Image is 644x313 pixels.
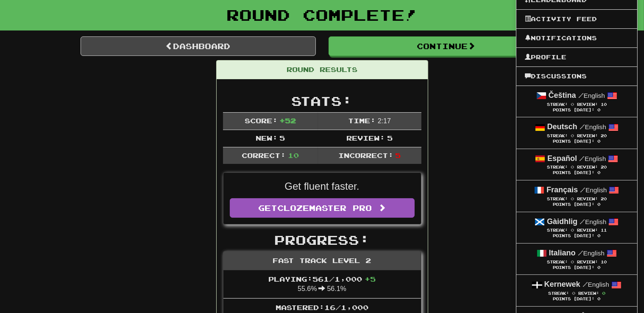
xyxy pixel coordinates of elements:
span: Review: [346,134,385,142]
span: 20 [601,165,607,169]
div: Round Results [217,61,428,79]
span: Review: [577,133,598,138]
span: + 5 [365,275,376,283]
span: Review: [577,102,598,107]
span: 11 [601,228,607,233]
span: Incorrect: [338,151,393,159]
small: English [583,281,609,288]
span: Clozemaster Pro [277,203,372,213]
span: 20 [601,133,607,138]
span: Score: [245,116,278,125]
span: 5 [387,134,393,142]
a: GetClozemaster Pro [230,198,415,218]
span: 5 [279,134,285,142]
li: 55.6% 56.1% [223,270,421,299]
span: 0 [571,164,574,169]
span: / [583,280,588,288]
span: Review: [577,197,598,201]
span: 20 [601,197,607,201]
span: 0 [571,133,574,138]
h1: Round Complete! [3,6,641,23]
strong: Français [546,186,578,194]
span: 5 [395,151,401,159]
a: Notifications [516,33,637,44]
div: Points [DATE]: 0 [525,108,629,113]
strong: Español [547,154,577,163]
small: English [580,123,606,130]
span: / [578,91,584,99]
a: Français /English Streak: 0 Review: 20 Points [DATE]: 0 [516,180,637,211]
span: 10 [601,260,607,264]
small: English [580,218,606,225]
small: English [578,249,605,257]
span: Streak: [547,197,568,201]
div: Points [DATE]: 0 [525,233,629,239]
span: / [579,155,585,162]
span: 0 [571,102,574,107]
small: English [580,186,607,194]
div: Points [DATE]: 0 [525,139,629,144]
a: Profile [516,52,637,63]
a: Dashboard [81,36,316,56]
span: 10 [601,102,607,107]
span: Review: [578,291,599,296]
span: Review: [577,228,598,233]
span: 10 [288,151,299,159]
h2: Progress: [223,233,421,247]
span: 0 [572,291,575,296]
span: New: [256,134,278,142]
span: Streak: [547,133,568,138]
span: Time: [348,116,376,125]
span: 0 [602,291,605,296]
span: Streak: [547,165,568,169]
div: Points [DATE]: 0 [525,202,629,208]
span: Review: [577,165,598,169]
strong: Gàidhlig [547,217,577,226]
div: Fast Track Level 2 [223,252,421,270]
span: + 52 [279,116,296,125]
a: Deutsch /English Streak: 0 Review: 20 Points [DATE]: 0 [516,117,637,148]
a: Discussions [516,71,637,82]
span: Mastered: 16 / 1,000 [276,303,368,311]
span: Correct: [242,151,286,159]
strong: Kernewek [544,280,580,288]
span: 0 [571,196,574,201]
div: Points [DATE]: 0 [525,265,629,271]
span: Playing: 561 / 1,000 [268,275,376,283]
a: Español /English Streak: 0 Review: 20 Points [DATE]: 0 [516,149,637,180]
small: English [578,92,605,99]
div: Points [DATE]: 0 [525,170,629,176]
span: 0 [571,259,574,264]
strong: Čeština [549,91,576,100]
a: Activity Feed [516,14,637,25]
span: / [578,249,583,257]
p: Get fluent faster. [230,179,415,194]
a: Čeština /English Streak: 0 Review: 10 Points [DATE]: 0 [516,86,637,117]
span: Streak: [547,228,568,233]
strong: Deutsch [547,122,577,131]
span: 2 : 17 [378,117,391,125]
a: Kernewek /English Streak: 0 Review: 0 Points [DATE]: 0 [516,275,637,306]
a: Gàidhlig /English Streak: 0 Review: 11 Points [DATE]: 0 [516,212,637,243]
small: English [579,155,606,162]
span: Review: [577,260,598,264]
a: Italiano /English Streak: 0 Review: 10 Points [DATE]: 0 [516,244,637,274]
span: 0 [571,227,574,233]
span: / [580,123,585,130]
span: Streak: [547,102,568,107]
div: Points [DATE]: 0 [525,296,629,302]
span: / [580,186,585,194]
button: Continue [329,36,564,56]
span: Streak: [547,260,568,264]
h2: Stats: [223,94,421,108]
span: Streak: [548,291,569,296]
strong: Italiano [549,249,576,257]
span: / [580,218,585,225]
